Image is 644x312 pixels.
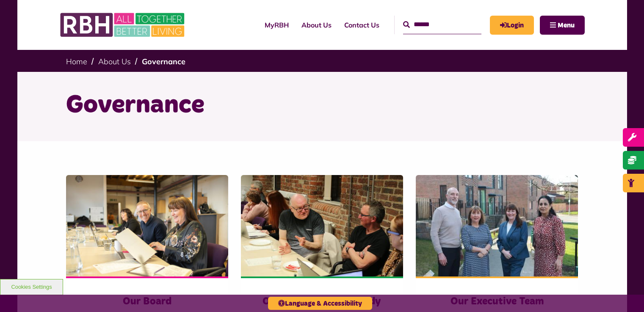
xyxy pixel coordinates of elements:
[142,57,185,66] a: Governance
[558,22,575,29] span: Menu
[490,16,534,35] a: MyRBH
[258,14,295,36] a: MyRBH
[338,14,386,36] a: Contact Us
[66,175,228,276] img: RBH Board 1
[268,297,372,310] button: Language & Accessibility
[295,14,338,36] a: About Us
[60,8,187,41] img: RBH
[98,57,131,66] a: About Us
[606,274,644,312] iframe: Netcall Web Assistant for live chat
[416,175,578,276] img: RBH Executive Team
[66,57,87,66] a: Home
[66,89,578,122] h1: Governance
[540,16,585,35] button: Navigation
[241,175,403,276] img: Rep Body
